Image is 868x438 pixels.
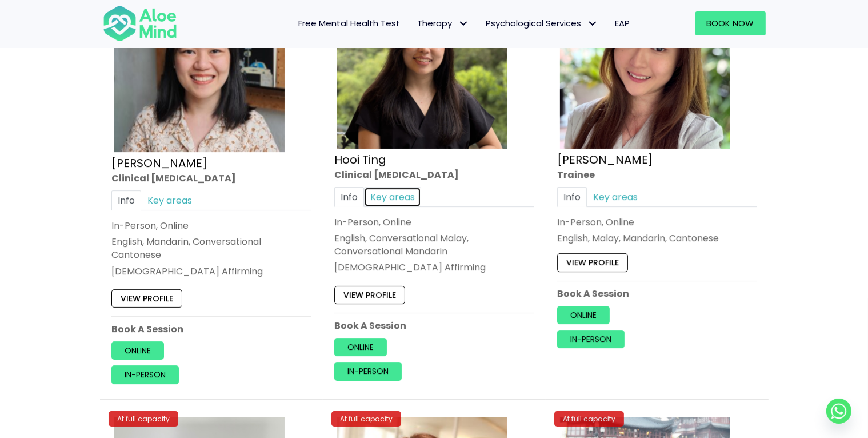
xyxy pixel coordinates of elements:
a: Book Now [695,11,766,35]
div: Clinical [MEDICAL_DATA] [111,172,311,185]
span: Therapy [418,17,469,29]
div: In-Person, Online [111,219,311,232]
a: Key areas [587,187,644,207]
span: Psychological Services [486,17,598,29]
nav: Menu [192,11,639,35]
p: Book A Session [334,319,534,332]
img: Aloe mind Logo [103,5,177,42]
a: [PERSON_NAME] [111,155,207,171]
a: Info [557,187,587,207]
div: At full capacity [554,411,624,427]
a: In-person [557,330,625,348]
p: Book A Session [111,322,311,336]
div: At full capacity [331,411,401,427]
div: In-Person, Online [557,216,757,229]
a: Info [111,190,141,210]
a: EAP [607,11,639,35]
div: At full capacity [109,411,178,427]
a: Key areas [364,187,421,207]
span: Therapy: submenu [455,15,472,32]
a: Info [334,187,364,207]
div: Trainee [557,168,757,181]
a: View profile [334,286,405,304]
p: English, Conversational Malay, Conversational Mandarin [334,232,534,258]
a: In-person [111,366,179,384]
a: Whatsapp [826,399,851,424]
a: Psychological ServicesPsychological Services: submenu [478,11,607,35]
span: Psychological Services: submenu [585,15,601,32]
span: EAP [615,17,630,29]
a: In-person [334,363,402,381]
a: Online [111,342,164,360]
div: [DEMOGRAPHIC_DATA] Affirming [334,261,534,274]
p: Book A Session [557,287,757,300]
a: Online [334,338,387,356]
a: [PERSON_NAME] [557,152,653,168]
a: View profile [111,289,182,308]
a: TherapyTherapy: submenu [409,11,478,35]
span: Book Now [707,17,754,29]
p: English, Mandarin, Conversational Cantonese [111,235,311,261]
a: Key areas [141,190,198,210]
a: Online [557,306,610,324]
a: Free Mental Health Test [290,11,409,35]
a: View profile [557,254,628,272]
span: Free Mental Health Test [299,17,401,29]
div: In-Person, Online [334,216,534,229]
a: Hooi Ting [334,152,386,168]
div: Clinical [MEDICAL_DATA] [334,168,534,181]
div: [DEMOGRAPHIC_DATA] Affirming [111,265,311,278]
p: English, Malay, Mandarin, Cantonese [557,232,757,245]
